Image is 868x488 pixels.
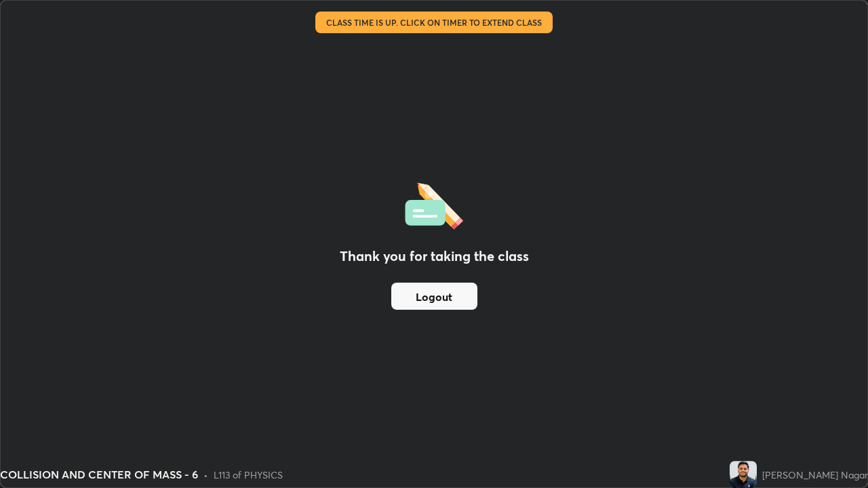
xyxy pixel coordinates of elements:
h2: Thank you for taking the class [340,246,529,266]
img: 9f4007268c7146d6abf57a08412929d2.jpg [730,461,757,488]
img: offlineFeedback.1438e8b3.svg [405,178,463,230]
div: • [203,468,208,482]
div: [PERSON_NAME] Nagar [762,468,868,482]
div: L113 of PHYSICS [214,468,283,482]
button: Logout [391,283,477,310]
